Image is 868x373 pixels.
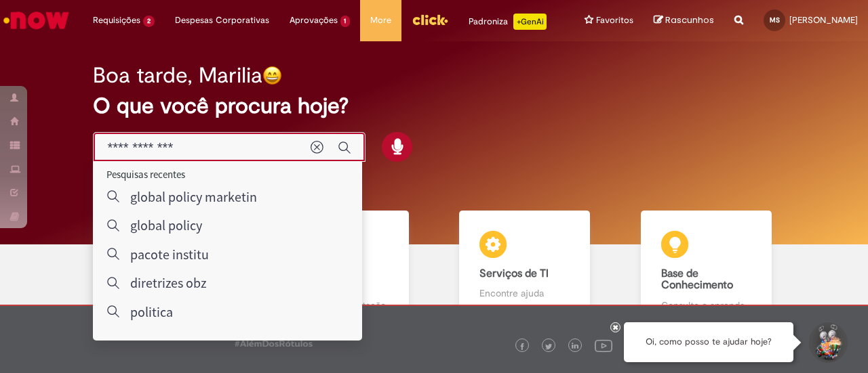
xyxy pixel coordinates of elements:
[71,211,253,328] a: Tirar dúvidas Tirar dúvidas com Lupi Assist e Gen Ai
[370,14,391,27] span: More
[434,211,616,328] a: Serviços de TI Encontre ajuda
[513,14,547,30] p: +GenAi
[519,343,526,350] img: logo_footer_facebook.png
[654,14,714,27] a: Rascunhos
[616,211,797,328] a: Base de Conhecimento Consulte e aprenda
[469,14,547,30] div: Padroniza
[1,7,71,34] img: ServiceNow
[93,14,140,27] span: Requisições
[479,267,549,280] b: Serviços de TI
[661,299,751,312] p: Consulte e aprenda
[262,66,282,85] img: happy-face.png
[624,322,793,362] div: Oi, como posso te ajudar hoje?
[479,286,570,300] p: Encontre ajuda
[545,343,552,350] img: logo_footer_twitter.png
[572,343,578,351] img: logo_footer_linkedin.png
[93,94,774,118] h2: O que você procura hoje?
[665,14,714,26] span: Rascunhos
[290,14,338,27] span: Aprovações
[807,322,848,363] button: Iniciar Conversa de Suporte
[340,16,351,27] span: 1
[789,14,858,26] span: [PERSON_NAME]
[143,16,155,27] span: 2
[770,16,780,24] span: MS
[93,64,262,87] h2: Boa tarde, Marilia
[596,14,633,27] span: Favoritos
[175,14,269,27] span: Despesas Corporativas
[412,9,448,30] img: click_logo_yellow_360x200.png
[661,267,733,292] b: Base de Conhecimento
[595,336,612,354] img: logo_footer_youtube.png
